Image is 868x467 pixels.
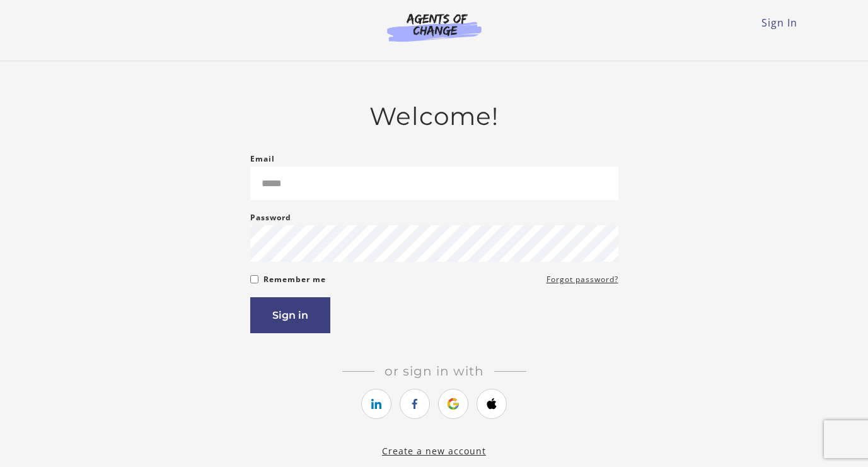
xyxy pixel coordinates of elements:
[382,445,486,457] a: Create a new account
[374,13,495,42] img: Agents of Change Logo
[250,210,291,225] label: Password
[263,272,326,287] label: Remember me
[250,102,618,131] h2: Welcome!
[438,389,468,419] a: https://courses.thinkific.com/users/auth/google?ss%5Breferral%5D=&ss%5Buser_return_to%5D=&ss%5Bvi...
[400,389,430,419] a: https://courses.thinkific.com/users/auth/facebook?ss%5Breferral%5D=&ss%5Buser_return_to%5D=&ss%5B...
[250,297,330,333] button: Sign in
[547,272,618,287] a: Forgot password?
[361,389,391,419] a: https://courses.thinkific.com/users/auth/linkedin?ss%5Breferral%5D=&ss%5Buser_return_to%5D=&ss%5B...
[250,151,275,167] label: Email
[477,389,507,419] a: https://courses.thinkific.com/users/auth/apple?ss%5Breferral%5D=&ss%5Buser_return_to%5D=&ss%5Bvis...
[761,16,797,30] a: Sign In
[374,364,494,379] span: Or sign in with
